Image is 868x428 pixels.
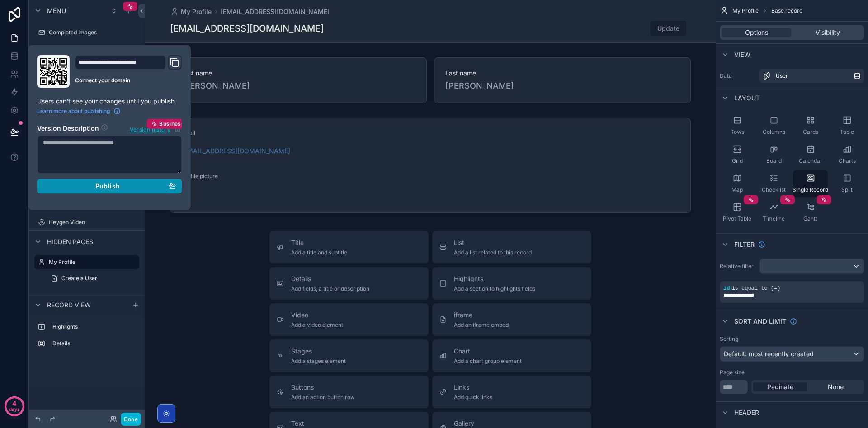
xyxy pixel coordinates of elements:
[830,170,864,197] button: Split
[12,399,16,408] p: 4
[34,44,139,59] a: Completed Videos
[771,7,802,14] span: Base record
[763,128,785,136] span: Columns
[45,271,139,286] a: Create a User
[756,141,791,168] button: Board
[799,157,822,165] span: Calendar
[731,285,780,292] span: is equal to (=)
[52,323,136,330] label: Highlights
[803,128,818,136] span: Cards
[745,28,768,37] span: Options
[170,22,324,35] h1: [EMAIL_ADDRESS][DOMAIN_NAME]
[840,128,854,136] span: Table
[839,157,856,165] span: Charts
[793,141,828,168] button: Calendar
[734,240,755,249] span: Filter
[803,215,817,222] span: Gantt
[170,7,212,16] a: My Profile
[732,157,743,165] span: Grid
[37,179,182,193] button: Publish
[730,128,744,136] span: Rows
[793,186,828,193] span: Single Record
[720,263,756,270] label: Relative filter
[763,215,785,222] span: Timeline
[723,215,751,222] span: Pivot Table
[830,141,864,168] button: Charts
[37,124,99,134] h2: Version Description
[121,413,141,426] button: Done
[52,340,136,347] label: Details
[776,72,788,80] span: User
[793,170,828,197] button: Single Record
[47,237,93,246] span: Hidden pages
[49,259,134,266] label: My Profile
[129,124,182,134] button: Version historyBusiness
[734,94,760,103] span: Layout
[37,108,110,115] span: Learn more about publishing
[720,72,756,80] label: Data
[720,112,755,139] button: Rows
[767,382,793,391] span: Paginate
[49,219,137,226] label: Heygen Video
[756,170,791,197] button: Checklist
[766,157,782,165] span: Board
[759,69,864,83] a: User
[159,120,184,127] span: Business
[75,55,182,88] div: Domain and Custom Link
[720,346,864,362] button: Default: most recently created
[731,186,743,193] span: Map
[756,112,791,139] button: Columns
[37,97,182,106] p: Users can't see your changes until you publish.
[762,186,786,193] span: Checklist
[756,199,791,226] button: Timeline
[34,25,139,40] a: Completed Images
[734,317,786,326] span: Sort And Limit
[724,350,814,357] span: Default: most recently created
[734,408,759,417] span: Header
[181,7,212,16] span: My Profile
[34,255,139,269] a: My Profile
[816,28,840,37] span: Visibility
[130,124,170,133] span: Version history
[34,215,139,230] a: Heygen Video
[37,108,121,115] a: Learn more about publishing
[75,77,182,84] a: Connect your domain
[47,301,91,310] span: Record view
[793,199,828,226] button: Gantt
[720,369,745,376] label: Page size
[720,170,755,197] button: Map
[723,285,730,292] span: id
[61,275,97,282] span: Create a User
[47,6,66,15] span: Menu
[732,7,759,14] span: My Profile
[720,199,755,226] button: Pivot Table
[720,335,738,343] label: Sorting
[841,186,853,193] span: Split
[221,7,330,16] a: [EMAIL_ADDRESS][DOMAIN_NAME]
[828,382,844,391] span: None
[830,112,864,139] button: Table
[793,112,828,139] button: Cards
[734,50,750,59] span: View
[720,141,755,168] button: Grid
[49,29,137,36] label: Completed Images
[9,403,20,415] p: days
[29,315,145,360] div: scrollable content
[95,182,120,190] span: Publish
